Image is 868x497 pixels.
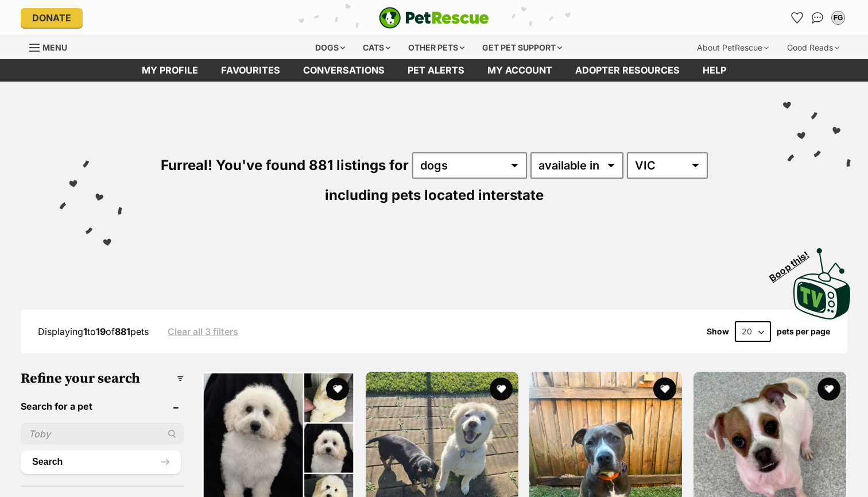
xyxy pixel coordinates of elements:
[42,43,67,52] span: Menu
[832,12,844,24] div: FG
[707,327,729,336] span: Show
[400,36,472,59] div: Other pets
[21,401,184,411] header: Search for a pet
[793,248,851,319] img: PetRescue TV logo
[379,7,489,29] a: PetRescue
[793,238,851,322] a: Boop this!
[396,59,476,82] a: Pet alerts
[768,242,820,283] span: Boop this!
[355,36,398,59] div: Cats
[38,326,149,337] span: Displaying to of pets
[21,450,181,473] button: Search
[130,59,210,82] a: My profile
[788,9,806,27] a: Favourites
[21,371,184,387] h3: Refine your search
[564,59,691,82] a: Adopter resources
[115,326,130,337] strong: 881
[654,377,677,400] button: favourite
[83,326,87,337] strong: 1
[96,326,106,337] strong: 19
[812,12,824,24] img: chat-41dd97257d64d25036548639549fe6c8038ab92f7586957e7f3b1b290dea8141.svg
[325,187,544,203] span: including pets located interstate
[490,377,513,400] button: favourite
[474,36,570,59] div: Get pet support
[788,9,847,27] ul: Account quick links
[307,36,353,59] div: Dogs
[689,36,777,59] div: About PetRescue
[476,59,564,82] a: My account
[21,8,83,28] a: Donate
[292,59,396,82] a: conversations
[379,7,489,29] img: logo-e224e6f780fb5917bec1dbf3a21bbac754714ae5b6737aabdf751b685950b380.svg
[161,157,409,174] span: Furreal! You've found 881 listings for
[168,326,238,337] a: Clear all 3 filters
[326,377,349,400] button: favourite
[808,9,827,27] a: Conversations
[817,377,840,400] button: favourite
[691,59,738,82] a: Help
[829,9,847,27] button: My account
[21,423,184,445] input: Toby
[210,59,292,82] a: Favourites
[777,327,830,336] label: pets per page
[29,36,75,57] a: Menu
[779,36,847,59] div: Good Reads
